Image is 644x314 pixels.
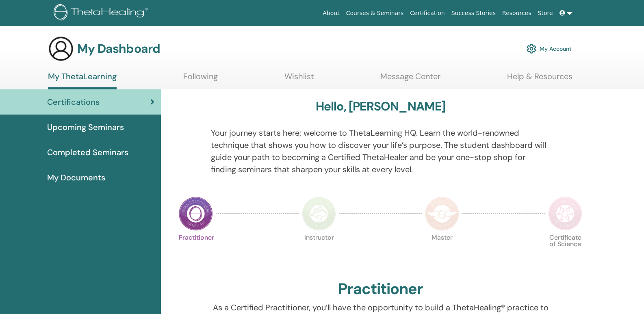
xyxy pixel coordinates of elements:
img: generic-user-icon.jpg [48,36,74,62]
a: About [319,6,343,21]
p: Your journey starts here; welcome to ThetaLearning HQ. Learn the world-renowned technique that sh... [211,127,551,175]
h2: Practitioner [338,280,423,299]
img: Instructor [302,197,336,231]
span: Certifications [47,96,100,108]
a: Store [535,6,556,21]
p: Master [425,234,459,269]
a: My ThetaLearning [48,71,117,89]
p: Instructor [302,234,336,269]
p: Certificate of Science [548,234,582,269]
span: Completed Seminars [47,146,128,158]
img: Practitioner [179,197,213,231]
span: Upcoming Seminars [47,121,124,133]
a: Success Stories [448,6,499,21]
a: Certification [407,6,448,21]
a: Resources [499,6,535,21]
img: logo.png [54,4,151,22]
span: My Documents [47,171,105,184]
a: Help & Resources [507,71,572,87]
img: Certificate of Science [548,197,582,231]
h3: My Dashboard [77,41,160,56]
a: Wishlist [284,71,314,87]
a: Following [183,71,218,87]
p: Practitioner [179,234,213,269]
img: Master [425,197,459,231]
a: My Account [527,40,572,58]
h3: Hello, [PERSON_NAME] [316,99,446,114]
img: cog.svg [527,42,536,56]
a: Message Center [380,71,440,87]
a: Courses & Seminars [343,6,407,21]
